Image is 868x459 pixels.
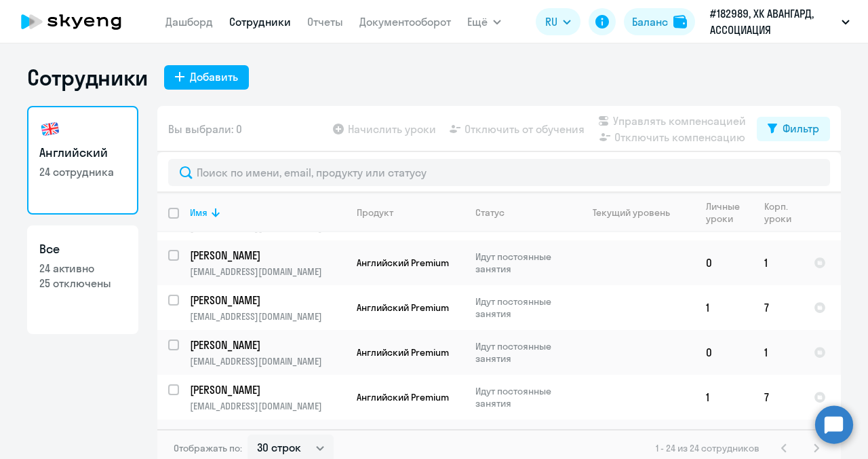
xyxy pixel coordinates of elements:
a: [PERSON_NAME] [190,293,345,308]
a: Отчеты [307,15,343,29]
img: english [39,118,61,140]
span: 1 - 24 из 24 сотрудников [656,442,759,454]
td: 7 [753,285,803,330]
a: [PERSON_NAME] [190,382,345,397]
a: [PERSON_NAME] [190,427,345,442]
a: Дашборд [165,15,213,29]
p: [EMAIL_ADDRESS][DOMAIN_NAME] [190,265,345,278]
div: Статус [475,206,568,219]
p: 24 сотрудника [39,164,126,179]
p: Идут постоянные занятия [475,385,568,409]
p: [EMAIL_ADDRESS][DOMAIN_NAME] [190,400,345,412]
button: Добавить [164,65,249,90]
div: Добавить [190,69,238,85]
div: Личные уроки [706,200,744,225]
img: balance [673,15,687,29]
p: [EMAIL_ADDRESS][DOMAIN_NAME] [190,355,345,367]
span: Английский Premium [357,346,449,359]
td: 1 [695,285,753,330]
a: Английский24 сотрудника [27,106,138,215]
div: Продукт [357,206,464,219]
p: [PERSON_NAME] [190,248,343,263]
td: 1 [753,330,803,375]
a: [PERSON_NAME] [190,337,345,352]
p: [PERSON_NAME] [190,382,343,397]
button: #182989, ХК АВАНГАРД, АССОЦИАЦИЯ [703,5,856,38]
p: [PERSON_NAME] [190,337,343,352]
div: Текущий уровень [593,206,670,219]
p: #182989, ХК АВАНГАРД, АССОЦИАЦИЯ [710,5,836,38]
button: Фильтр [757,117,830,141]
td: 0 [695,240,753,285]
td: 0 [695,330,753,375]
span: Вы выбрали: 0 [168,121,242,137]
button: Ещё [467,8,501,35]
div: Продукт [357,206,393,219]
h3: Все [39,240,126,258]
a: Документооборот [359,15,451,29]
button: Балансbalance [624,8,695,35]
h3: Английский [39,144,126,162]
td: 7 [753,375,803,420]
p: [PERSON_NAME] [190,293,343,308]
div: Личные уроки [706,200,753,225]
div: Фильтр [783,120,819,136]
span: Ещё [467,14,488,30]
a: [PERSON_NAME] [190,248,345,263]
p: Идут постоянные занятия [475,251,568,275]
div: Имя [190,206,345,219]
td: 1 [753,240,803,285]
div: Баланс [632,14,668,30]
p: Идут постоянные занятия [475,295,568,320]
div: Статус [475,206,505,219]
input: Поиск по имени, email, продукту или статусу [168,159,830,186]
div: Корп. уроки [764,200,802,225]
span: Английский Premium [357,301,449,314]
span: Английский Premium [357,257,449,269]
p: [PERSON_NAME] [190,427,343,442]
span: RU [545,14,557,30]
div: Имя [190,206,208,219]
a: Все24 активно25 отключены [27,225,138,334]
td: 1 [695,375,753,420]
p: 24 активно [39,261,126,276]
span: Английский Premium [357,391,449,403]
div: Корп. уроки [764,200,793,225]
p: 25 отключены [39,276,126,291]
p: [EMAIL_ADDRESS][DOMAIN_NAME] [190,310,345,323]
p: Идут постоянные занятия [475,340,568,365]
div: Текущий уровень [580,206,694,219]
a: Сотрудники [229,15,291,29]
h1: Сотрудники [27,64,148,91]
span: Отображать по: [174,442,242,454]
button: RU [536,8,580,35]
